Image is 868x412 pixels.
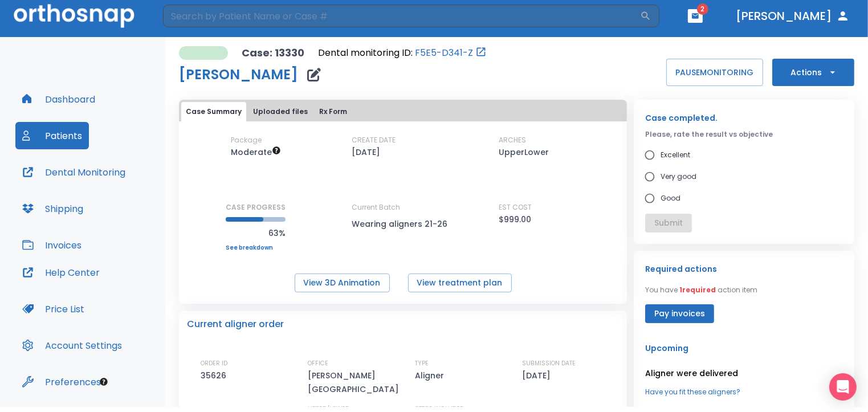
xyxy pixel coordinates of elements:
[181,102,246,121] button: Case Summary
[201,369,230,382] p: 35626
[661,191,680,205] span: Good
[522,358,576,369] p: SUBMISSION DATE
[645,262,717,276] p: Required actions
[645,111,843,125] p: Case completed.
[499,202,532,213] p: EST COST
[318,46,413,60] p: Dental monitoring ID:
[99,377,109,387] div: Tooltip anchor
[15,85,102,113] button: Dashboard
[15,195,90,222] button: Shipping
[352,135,396,145] p: CREATE DATE
[731,6,854,26] button: [PERSON_NAME]
[661,170,696,183] span: Very good
[226,244,286,251] a: See breakdown
[499,145,549,159] p: UpperLower
[15,368,108,395] button: Preferences
[201,358,227,369] p: ORDER ID
[829,373,857,401] div: Open Intercom Messenger
[772,59,854,86] button: Actions
[499,135,526,145] p: ARCHES
[248,102,312,121] button: Uploaded files
[181,102,625,121] div: tabs
[645,387,843,397] a: Have you fit these aligners?
[352,145,380,159] p: [DATE]
[226,202,286,213] p: CASE PROGRESS
[308,358,328,369] p: OFFICE
[679,285,716,295] span: 1 required
[522,369,555,382] p: [DATE]
[226,226,286,240] p: 63%
[645,285,757,295] p: You have action item
[645,304,714,323] button: Pay invoices
[415,46,473,60] a: F5E5-D341-Z
[645,366,843,380] p: Aligner were delivered
[352,202,454,213] p: Current Batch
[15,231,88,259] button: Invoices
[499,213,531,226] p: $999.00
[697,3,708,15] span: 2
[645,129,843,140] p: Please, rate the result vs objective
[15,295,91,323] button: Price List
[318,46,487,60] div: Open patient in dental monitoring portal
[295,274,390,292] button: View 3D Animation
[231,146,281,158] span: Up to 20 Steps (40 aligners)
[15,122,89,149] button: Patients
[15,158,132,186] button: Dental Monitoring
[352,217,454,231] p: Wearing aligners 21-26
[242,46,304,60] p: Case: 13330
[315,102,352,121] button: Rx Form
[661,148,690,162] span: Excellent
[15,332,129,359] button: Account Settings
[231,135,262,145] p: Package
[408,274,512,292] button: View treatment plan
[415,358,429,369] p: TYPE
[163,5,640,27] input: Search by Patient Name or Case #
[187,317,284,331] p: Current aligner order
[666,59,763,86] button: PAUSEMONITORING
[14,4,135,27] img: Orthosnap
[179,68,298,81] h1: [PERSON_NAME]
[415,369,448,382] p: Aligner
[15,259,107,286] button: Help Center
[645,341,843,355] p: Upcoming
[308,369,405,396] p: [PERSON_NAME][GEOGRAPHIC_DATA]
